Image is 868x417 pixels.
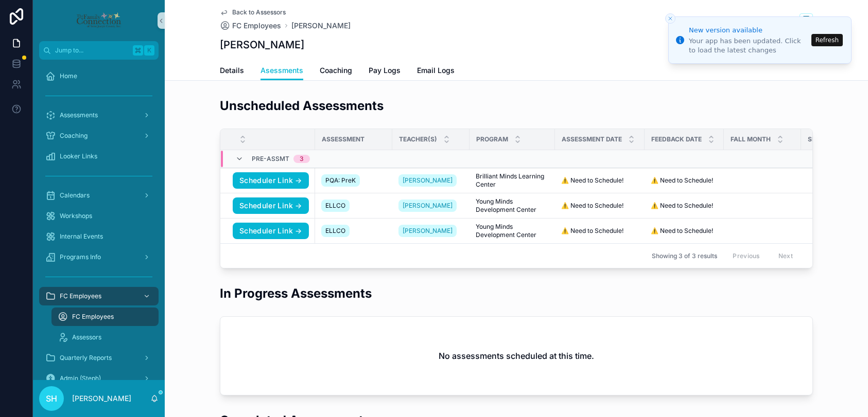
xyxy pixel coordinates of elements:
[51,307,159,326] a: FC Employees
[561,227,638,235] a: ⚠️ Need to Schedule!
[439,350,594,362] h2: No assessments scheduled at this time.
[399,135,437,143] span: Teacher(s)
[220,61,244,82] a: Details
[320,61,352,82] a: Coaching
[651,227,718,235] a: ⚠️ Need to Schedule!
[476,172,549,189] a: Brilliant Minds Learning Center
[689,37,808,55] div: Your app has been updated. Click to load the latest changes
[398,197,463,214] a: [PERSON_NAME]
[60,132,88,140] span: Coaching
[652,252,717,260] span: Showing 3 of 3 results
[233,223,309,239] a: Scheduler Link →
[60,253,101,261] span: Programs Info
[476,223,549,239] a: Young Minds Development Center
[320,65,352,76] span: Coaching
[403,176,453,185] span: [PERSON_NAME]
[561,176,638,185] a: ⚠️ Need to Schedule!
[403,227,453,235] span: [PERSON_NAME]
[689,25,808,35] div: New version available
[325,202,345,210] span: ELLCO
[325,176,356,185] span: PQA: PreK
[233,197,309,214] a: Scheduler Link →
[476,197,549,214] a: Young Minds Development Center
[252,155,289,163] span: Pre-Assmt
[60,72,77,80] span: Home
[417,65,455,76] span: Email Logs
[808,135,856,143] span: Spring Month
[60,191,90,200] span: Calendars
[562,135,622,143] span: Assessment Date
[39,147,159,166] a: Looker Links
[145,46,153,55] span: K
[398,200,457,212] a: [PERSON_NAME]
[651,202,718,210] a: ⚠️ Need to Schedule!
[220,8,286,16] a: Back to Assessors
[561,202,638,210] a: ⚠️ Need to Schedule!
[322,135,364,143] span: Assessment
[651,176,718,185] a: ⚠️ Need to Schedule!
[72,333,101,341] span: Assessors
[325,227,345,235] span: ELLCO
[72,393,131,404] p: [PERSON_NAME]
[60,152,97,160] span: Looker Links
[561,227,623,235] span: ⚠️ Need to Schedule!
[369,61,401,82] a: Pay Logs
[561,176,623,185] span: ⚠️ Need to Schedule!
[55,46,129,55] span: Jump to...
[651,176,713,185] span: ⚠️ Need to Schedule!
[651,202,713,210] span: ⚠️ Need to Schedule!
[39,186,159,205] a: Calendars
[731,135,771,143] span: Fall Month
[60,232,103,241] span: Internal Events
[417,61,455,82] a: Email Logs
[321,197,386,214] a: ELLCO
[39,207,159,225] a: Workshops
[261,61,303,81] a: Asessments
[398,223,463,239] a: [PERSON_NAME]
[220,97,384,114] h2: Unscheduled Assessments
[261,65,303,76] span: Asessments
[220,285,372,302] h2: In Progress Assessments
[476,135,508,143] span: Program
[33,60,165,380] div: scrollable content
[60,111,98,119] span: Assessments
[60,354,112,362] span: Quarterly Reports
[398,174,457,187] a: [PERSON_NAME]
[651,227,713,235] span: ⚠️ Need to Schedule!
[665,13,675,24] button: Close toast
[233,172,309,189] a: Scheduler Link →
[39,227,159,246] a: Internal Events
[46,392,57,405] span: SH
[39,369,159,388] a: Admin (Steph)
[39,41,159,60] button: Jump to...K
[398,172,463,189] a: [PERSON_NAME]
[291,21,351,31] a: [PERSON_NAME]
[321,223,386,239] a: ELLCO
[39,67,159,85] a: Home
[39,248,159,266] a: Programs Info
[232,8,286,16] span: Back to Assessors
[220,38,304,52] h1: [PERSON_NAME]
[51,328,159,347] a: Assessors
[369,65,401,76] span: Pay Logs
[651,135,702,143] span: Feedback Date
[39,106,159,124] a: Assessments
[60,292,101,300] span: FC Employees
[72,313,114,321] span: FC Employees
[232,21,281,31] span: FC Employees
[220,21,281,31] a: FC Employees
[60,212,92,220] span: Workshops
[220,65,244,76] span: Details
[39,349,159,367] a: Quarterly Reports
[811,34,843,46] button: Refresh
[561,202,623,210] span: ⚠️ Need to Schedule!
[300,155,304,163] div: 3
[321,172,386,189] a: PQA: PreK
[39,126,159,145] a: Coaching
